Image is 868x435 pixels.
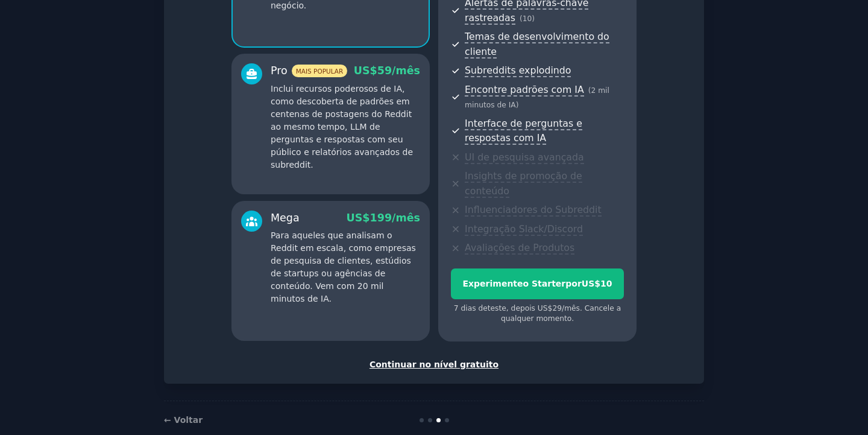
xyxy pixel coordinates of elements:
[271,211,300,226] div: Mega
[271,63,347,78] div: Pro
[164,415,203,425] a: ← Voltar
[354,65,420,77] span: US$ 59 /mês
[465,170,582,198] span: Insights de promoção de conteúdo
[465,151,584,164] span: UI de pesquisa avançada
[465,223,583,236] span: Integração Slack/Discord
[451,268,624,299] button: Experimenteo StarterporUS$10
[177,358,691,371] div: Continuar no nível gratuito
[271,229,420,305] p: Para aqueles que analisam o Reddit em escala, como empresas de pesquisa de clientes, estúdios de ...
[465,242,574,255] span: Avaliações de Produtos
[465,31,609,59] span: Temas de desenvolvimento do cliente
[520,14,535,23] span: (10)
[451,303,624,325] div: 7 dias de teste, depois US$29/ mês . Cancele a qualquer momento.
[465,204,602,217] span: Influenciadores do Subreddit
[465,65,571,77] span: Subreddits explodindo
[271,83,420,171] p: Inclui recursos poderosos de IA, como descoberta de padrões em centenas de postagens do Reddit ao...
[347,212,420,224] span: US$ 199 /mês
[465,118,582,145] span: Interface de perguntas e respostas com IA
[465,84,584,97] span: Encontre padrões com IA
[465,86,609,110] span: (2 mil minutos de IA )
[292,65,348,77] span: MAIS POPULAR
[451,278,623,290] div: Experimente o Starter por US$10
